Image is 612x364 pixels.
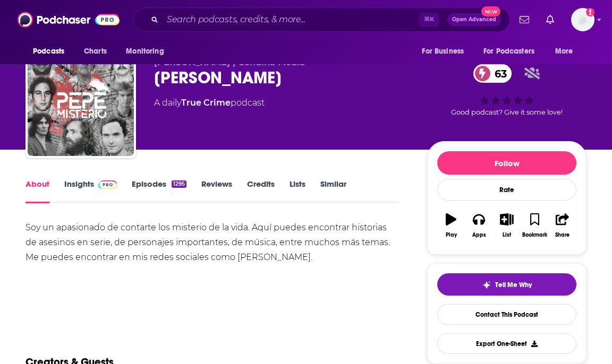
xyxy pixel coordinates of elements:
[465,206,492,245] button: Apps
[64,179,117,203] a: InsightsPodchaser Pro
[290,179,305,203] a: Lists
[247,179,275,203] a: Credits
[482,281,491,289] img: tell me why sparkle
[25,220,399,265] div: Soy un apasionado de contarte los misterio de la vida. Aquí puedes encontrar historias de asesino...
[473,64,512,83] a: 63
[28,50,134,156] img: Pepe Misterio
[437,333,576,354] button: Export One-Sheet
[320,179,346,203] a: Similar
[447,13,501,26] button: Open AdvancedNew
[437,179,576,201] div: Rate
[542,11,558,29] a: Show notifications dropdown
[133,7,510,32] div: Search podcasts, credits, & more...
[25,41,78,62] button: open menu
[419,13,439,27] span: ⌘ K
[451,108,563,116] span: Good podcast? Give it some love!
[118,41,177,62] button: open menu
[515,11,533,29] a: Show notifications dropdown
[77,41,113,62] a: Charts
[126,44,164,59] span: Monitoring
[25,179,49,203] a: About
[571,8,594,31] span: Logged in as NickG
[548,41,586,62] button: open menu
[571,8,594,31] button: Show profile menu
[98,180,117,189] img: Podchaser Pro
[571,8,594,31] img: User Profile
[477,41,550,62] button: open menu
[484,64,512,83] span: 63
[481,6,500,16] span: New
[452,17,496,22] span: Open Advanced
[555,44,573,59] span: More
[586,8,594,16] svg: Add a profile image
[18,10,120,30] img: Podchaser - Follow, Share and Rate Podcasts
[495,281,532,289] span: Tell Me Why
[555,232,569,238] div: Share
[522,232,547,238] div: Bookmark
[422,44,464,59] span: For Business
[427,57,586,123] div: 63Good podcast? Give it some love!
[493,206,521,245] button: List
[201,179,232,203] a: Reviews
[132,179,186,203] a: Episodes1295
[33,44,64,59] span: Podcasts
[437,206,465,245] button: Play
[154,97,265,109] div: A daily podcast
[84,44,107,59] span: Charts
[521,206,548,245] button: Bookmark
[437,151,576,175] button: Follow
[414,41,477,62] button: open menu
[446,232,457,238] div: Play
[437,273,576,296] button: tell me why sparkleTell Me Why
[437,304,576,325] a: Contact This Podcast
[181,98,231,108] a: True Crime
[172,180,186,188] div: 1295
[483,44,534,59] span: For Podcasters
[163,11,419,28] input: Search podcasts, credits, & more...
[503,232,511,238] div: List
[472,232,486,238] div: Apps
[549,206,576,245] button: Share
